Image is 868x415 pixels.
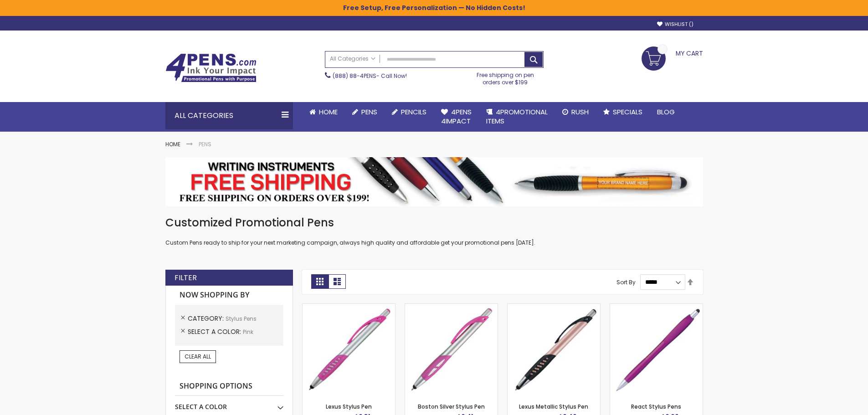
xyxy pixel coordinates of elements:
span: Select A Color [188,327,243,336]
span: Pens [361,107,377,117]
strong: Pens [199,140,211,148]
strong: Filter [175,273,197,283]
img: 4Pens Custom Pens and Promotional Products [165,53,257,82]
label: Sort By [616,278,636,286]
a: Home [302,102,345,122]
a: Lexus Metallic Stylus Pen [519,403,588,410]
a: React Stylus Pens-Pink [610,303,703,311]
span: - Call Now! [333,72,407,80]
a: 4Pens4impact [434,102,479,132]
a: Specials [596,102,650,122]
a: Clear All [180,350,216,363]
span: All Categories [330,55,375,62]
a: Rush [555,102,596,122]
span: Clear All [185,353,211,360]
strong: Shopping Options [175,377,283,396]
img: React Stylus Pens-Pink [610,304,703,396]
a: Lexus Metallic Stylus Pen-Pink [508,303,600,311]
a: Home [165,140,180,148]
div: Free shipping on pen orders over $199 [467,68,544,86]
a: Lexus Stylus Pen-Pink [303,303,395,311]
span: Pink [243,328,253,336]
div: Custom Pens ready to ship for your next marketing campaign, always high quality and affordable ge... [165,215,703,247]
span: Home [319,107,338,117]
span: Stylus Pens [226,315,257,323]
span: Blog [657,107,675,117]
div: All Categories [165,102,293,129]
strong: Now Shopping by [175,286,283,305]
a: All Categories [325,51,380,67]
span: Pencils [401,107,426,117]
img: Pens [165,157,703,206]
strong: Grid [311,274,329,289]
a: 4PROMOTIONALITEMS [479,102,555,132]
div: Select A Color [175,396,283,411]
a: Blog [650,102,682,122]
img: Boston Silver Stylus Pen-Pink [405,304,498,396]
a: React Stylus Pens [631,403,681,410]
a: Pencils [385,102,434,122]
a: Wishlist [657,21,693,28]
span: 4Pens 4impact [441,107,472,126]
span: Specials [613,107,642,117]
a: Boston Silver Stylus Pen-Pink [405,303,498,311]
h1: Customized Promotional Pens [165,215,703,230]
span: Category [188,314,226,323]
span: Rush [571,107,589,117]
a: (888) 88-4PENS [333,72,376,80]
a: Pens [345,102,385,122]
a: Lexus Stylus Pen [326,403,372,410]
img: Lexus Stylus Pen-Pink [303,304,395,396]
span: 4PROMOTIONAL ITEMS [486,107,548,126]
img: Lexus Metallic Stylus Pen-Pink [508,304,600,396]
a: Boston Silver Stylus Pen [418,403,485,410]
